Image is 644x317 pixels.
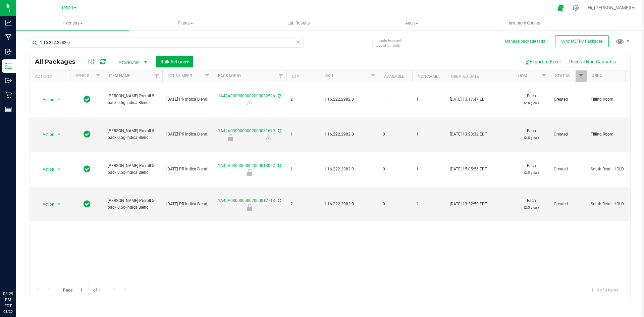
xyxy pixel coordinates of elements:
[296,38,300,46] span: Clear
[93,70,104,82] a: Filter
[108,128,158,141] span: [PERSON_NAME]-Preroll 5-pack 0.5g-Indica Blend
[355,16,468,30] a: Audit
[591,131,633,138] span: Filling Room
[218,73,241,78] a: Package ID
[30,38,304,48] input: Search Package ID, Item Name, SKU, Lot or Part Number...
[3,291,13,309] p: 08:29 PM EDT
[5,19,12,26] inline-svg: Analytics
[75,73,101,78] a: Sync Status
[129,20,242,26] span: Plants
[218,198,275,203] a: 1A42A0300000002000017713
[416,96,442,103] span: 1
[5,48,12,55] inline-svg: Inbound
[212,204,287,211] div: Hold for Investigation
[212,134,250,141] div: Flourish Sync Question
[517,163,546,175] span: Each
[218,163,275,168] a: 1A42A0300000002000018067
[277,128,281,133] span: Sync from Compliance System
[55,130,63,139] span: select
[591,201,633,207] span: South Retail-HOLD
[84,95,91,104] span: In Sync
[166,96,209,103] span: [DATE] PR Indica Blend
[166,201,209,207] span: [DATE] PR Indica Blend
[290,166,316,172] span: 1
[416,131,442,138] span: 1
[586,285,624,295] span: 1 - 4 of 4 items
[553,1,568,14] span: Open Ecommerce Menu
[168,73,192,78] a: Lot Number
[517,198,546,210] span: Each
[517,169,546,176] p: (2.5 g ea.)
[166,166,209,172] span: [DATE] PR Indica Blend
[517,100,546,106] p: (2.5 g ea.)
[292,74,299,79] a: Qty
[356,20,468,26] span: Audit
[242,16,355,30] a: Lab Results
[212,99,287,106] div: Contains Remediated Product
[108,198,158,210] span: [PERSON_NAME]-Preroll 5-pack 0.5g-Indica Blend
[592,73,602,78] a: Area
[554,131,583,138] span: Created
[5,63,12,69] inline-svg: Inventory
[151,70,162,82] a: Filter
[156,56,193,67] button: Bulk Actions
[468,16,581,30] a: Inventory Counts
[5,106,12,113] inline-svg: Reports
[55,165,63,174] span: select
[37,165,55,174] span: Action
[108,93,158,106] span: [PERSON_NAME]-Preroll 5-pack 0.5g-Indica Blend
[218,94,275,98] a: 1A42A0300000002000032526
[60,5,73,11] span: Retail
[20,262,28,270] iframe: Resource center unread badge
[383,201,408,207] span: 0
[5,34,12,41] inline-svg: Manufacturing
[554,96,583,103] span: Created
[383,96,408,103] span: 1
[35,74,67,79] div: Actions
[517,93,546,106] span: Each
[16,20,129,26] span: Inventory
[376,38,409,48] span: Include items not tagged for facility
[555,73,570,78] a: Status
[278,20,319,26] span: Lab Results
[324,131,375,138] span: 1.16.222.2982.0
[572,5,580,11] div: Manage settings
[250,134,287,141] div: Contains Remediated Product
[450,166,487,172] span: [DATE] 15:05:56 EDT
[55,95,63,104] span: select
[37,95,55,104] span: Action
[591,166,633,172] span: South Retail-HOLD
[324,166,375,172] span: 1.16.222.2982.0
[275,70,286,82] a: Filter
[290,201,316,207] span: 2
[202,70,213,82] a: Filter
[277,198,281,203] span: Sync from Compliance System
[84,199,91,209] span: In Sync
[384,74,404,79] a: Available
[565,56,620,67] button: Receive Non-Cannabis
[35,58,82,65] span: All Packages
[84,129,91,139] span: In Sync
[554,166,583,172] span: Created
[450,131,487,138] span: [DATE] 13:23:32 EDT
[561,39,603,44] span: Sync METRC Packages
[505,39,545,44] button: Manage package tags
[277,94,281,98] span: Sync from Compliance System
[109,73,130,78] a: Item Name
[37,130,55,139] span: Action
[591,96,633,103] span: Filling Room
[55,200,63,209] span: select
[450,201,487,207] span: [DATE] 13:32:59 EDT
[451,74,479,79] a: Created Date
[84,164,91,174] span: In Sync
[7,263,27,283] iframe: Resource center
[383,166,408,172] span: 0
[160,59,189,64] span: Bulk Actions
[554,201,583,207] span: Created
[500,20,549,26] span: Inventory Counts
[416,201,442,207] span: 2
[418,74,447,79] a: Non-Available
[129,16,242,30] a: Plants
[290,96,316,103] span: 2
[218,128,275,133] a: 1A42A0300000002000031679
